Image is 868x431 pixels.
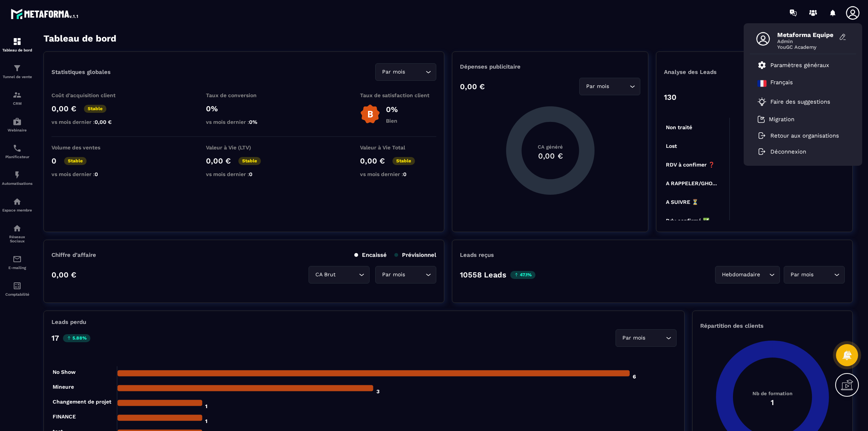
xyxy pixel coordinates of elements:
span: CA Brut [313,271,337,279]
p: 17 [51,333,59,343]
p: 0,00 € [206,156,231,165]
p: Volume des ventes [51,144,128,151]
p: 0,00 € [51,104,76,113]
a: Faire des suggestions [757,97,839,106]
img: b-badge-o.b3b20ee6.svg [360,104,380,124]
tspan: Mineure [53,384,74,390]
img: automations [13,170,22,179]
p: Dépenses publicitaire [460,63,640,70]
input: Search for option [815,271,832,279]
img: social-network [13,224,22,233]
p: vs mois dernier : [51,119,128,125]
a: formationformationCRM [2,85,32,111]
p: Chiffre d’affaire [51,252,96,258]
p: 5.88% [63,334,90,342]
p: Stable [238,157,261,165]
p: 0% [386,105,398,114]
img: scheduler [13,144,22,153]
p: E-mailing [2,266,32,270]
tspan: A RAPPELER/GHO... [666,180,717,186]
p: Encaissé [354,252,387,258]
input: Search for option [647,334,664,342]
p: Comptabilité [2,292,32,296]
input: Search for option [611,82,628,91]
p: Migration [769,116,794,123]
a: Migration [757,115,794,123]
p: vs mois dernier : [360,171,436,177]
span: YouGC Academy [777,44,834,50]
img: logo [11,7,79,21]
img: formation [13,64,22,73]
p: 10558 Leads [460,270,506,279]
p: Coût d'acquisition client [51,92,128,98]
tspan: Non traité [666,124,692,130]
p: Faire des suggestions [770,98,830,105]
p: Paramètres généraux [770,62,829,69]
img: automations [13,197,22,206]
p: Webinaire [2,128,32,132]
a: formationformationTunnel de vente [2,58,32,85]
p: Automatisations [2,181,32,186]
p: Tunnel de vente [2,75,32,79]
p: Analyse des Leads [664,69,754,75]
p: 0% [206,104,282,113]
span: Par mois [380,68,407,76]
p: Bien [386,118,398,124]
span: Par mois [380,271,407,279]
p: Taux de satisfaction client [360,92,436,98]
tspan: FINANCE [53,413,76,420]
span: Admin [777,38,834,44]
a: automationsautomationsEspace membre [2,191,32,218]
p: Stable [64,157,87,165]
span: Par mois [620,334,647,342]
p: Leads reçus [460,252,494,258]
img: email [13,255,22,264]
a: emailemailE-mailing [2,249,32,276]
p: Taux de conversion [206,92,282,98]
a: Retour aux organisations [757,132,839,139]
p: Stable [392,157,415,165]
tspan: No Show [53,369,76,375]
span: Hebdomadaire [720,271,762,279]
p: Espace membre [2,208,32,212]
span: Metaforma Equipe [777,31,834,38]
p: Planificateur [2,155,32,159]
p: Valeur à Vie Total [360,144,436,151]
a: accountantaccountantComptabilité [2,276,32,302]
a: formationformationTableau de bord [2,31,32,58]
tspan: A SUIVRE ⏳ [666,199,699,205]
img: formation [13,90,22,99]
a: automationsautomationsWebinaire [2,111,32,138]
p: CRM [2,101,32,106]
tspan: RDV à confimer ❓ [666,162,715,168]
p: Français [770,79,793,88]
div: Search for option [715,266,780,284]
a: schedulerschedulerPlanificateur [2,138,32,165]
a: social-networksocial-networkRéseaux Sociaux [2,218,32,249]
p: Tableau de bord [2,48,32,52]
h3: Tableau de bord [43,33,116,44]
p: Répartition des clients [700,322,845,329]
span: 0,00 € [95,119,112,125]
span: Par mois [584,82,611,91]
p: 0,00 € [460,82,485,91]
p: 0,00 € [360,156,385,165]
p: Déconnexion [770,148,806,155]
p: Stable [84,105,106,113]
div: Search for option [784,266,845,284]
p: Retour aux organisations [770,132,839,139]
input: Search for option [407,271,424,279]
p: Réseaux Sociaux [2,235,32,243]
p: 0 [51,156,56,165]
p: Valeur à Vie (LTV) [206,144,282,151]
a: automationsautomationsAutomatisations [2,165,32,191]
span: 0% [249,119,257,125]
p: Leads perdu [51,319,86,325]
div: Search for option [309,266,370,284]
input: Search for option [407,68,424,76]
p: Prévisionnel [394,252,436,258]
p: vs mois dernier : [51,171,128,177]
div: Search for option [616,329,677,347]
tspan: Lost [666,143,677,149]
tspan: Rdv confirmé ✅ [666,218,710,224]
